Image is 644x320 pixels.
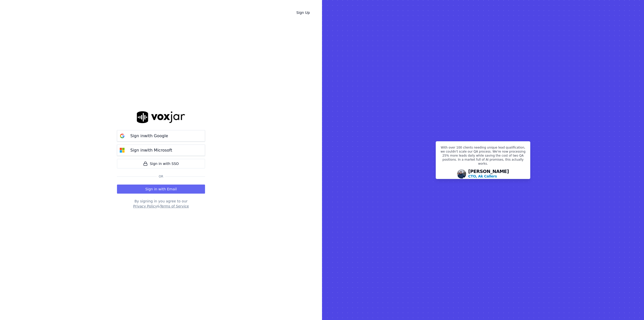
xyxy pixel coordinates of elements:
div: [PERSON_NAME] [468,169,509,179]
div: By signing in you agree to our & [117,199,205,209]
span: Or [157,174,165,179]
img: microsoft Sign in button [117,145,127,155]
a: Sign Up [292,8,314,17]
p: With over 100 clients needing unique lead qualification, we couldn't scale our QA process. We're ... [439,146,527,168]
button: Sign in with Email [117,185,205,194]
button: Sign inwith Google [117,130,205,141]
img: Avatar [457,169,466,179]
img: logo [137,111,185,123]
button: Privacy Policy [133,204,157,209]
p: Sign in with Microsoft [130,147,172,153]
button: Sign inwith Microsoft [117,145,205,156]
p: CTO, Ak Callers [468,174,497,179]
p: Sign in with Google [130,133,168,139]
a: Sign in with SSO [117,159,205,168]
button: Terms of Service [160,204,189,209]
img: google Sign in button [117,131,127,141]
